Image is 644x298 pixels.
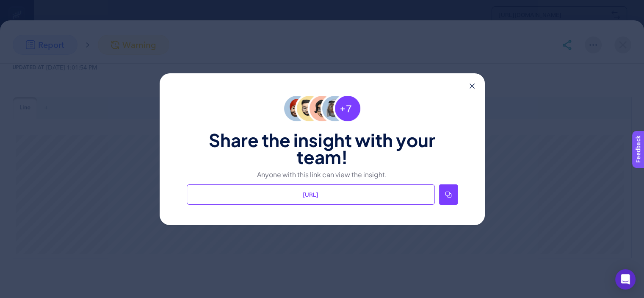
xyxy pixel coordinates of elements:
[187,169,458,179] p: Anyone with this link can view the insight.
[187,130,458,164] h1: Share the insight with your team!
[303,190,318,199] span: [URL]
[615,269,636,290] div: Open Intercom Messenger
[5,3,32,9] span: Feedback
[282,94,362,123] img: avatar-group.png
